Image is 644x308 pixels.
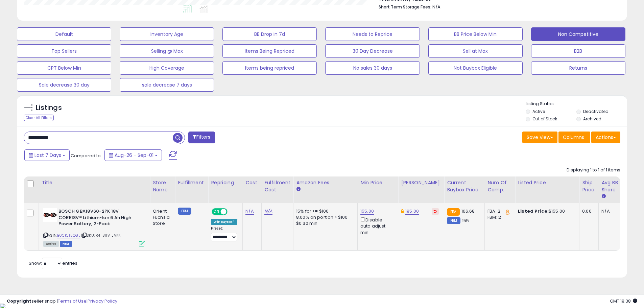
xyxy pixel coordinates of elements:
[518,208,549,214] b: Listed Price:
[428,27,523,41] button: BB Price Below Min
[7,298,31,304] strong: Copyright
[518,208,574,214] div: $155.00
[17,78,111,92] button: Sale decrease 30 day
[34,152,61,159] span: Last 7 Days
[188,132,215,143] button: Filters
[17,44,111,58] button: Top Sellers
[591,132,620,143] button: Actions
[360,179,395,186] div: Min Price
[153,208,170,227] div: Orient Fuchsia Store
[583,116,601,122] label: Archived
[36,103,62,113] h5: Listings
[601,208,624,214] div: N/A
[447,179,482,193] div: Current Buybox Price
[153,179,172,193] div: Store Name
[222,61,317,75] button: Items being repriced
[264,179,290,193] div: Fulfillment Cost
[461,208,475,214] span: 166.68
[379,4,431,10] b: Short Term Storage Fees:
[43,241,59,247] span: All listings currently available for purchase on Amazon
[58,298,87,304] a: Terms of Use
[610,298,637,304] span: 2025-09-9 19:38 GMT
[211,179,240,186] div: Repricing
[120,27,214,41] button: Inventory Age
[29,260,77,266] span: Show: entries
[447,217,460,224] small: FBM
[226,209,237,215] span: OFF
[601,179,626,193] div: Avg BB Share
[532,109,545,114] label: Active
[57,233,80,238] a: B0CKJT5QGL
[81,233,120,238] span: | SKU: R4-31TV-JVKK
[296,214,352,220] div: 8.00% on portion > $100
[522,132,557,143] button: Save View
[432,4,440,10] span: N/A
[462,217,469,224] span: 155
[7,298,117,305] div: seller snap | |
[120,61,214,75] button: High Coverage
[518,179,576,186] div: Listed Price
[487,214,510,220] div: FBM: 2
[563,134,584,141] span: Columns
[71,152,102,159] span: Compared to:
[120,78,214,92] button: sale decrease 7 days
[60,241,72,247] span: FBM
[296,208,352,214] div: 15% for <= $100
[405,208,419,215] a: 195.00
[222,27,317,41] button: BB Drop in 7d
[222,44,317,58] button: Items Being Repriced
[401,179,441,186] div: [PERSON_NAME]
[88,298,117,304] a: Privacy Policy
[428,44,523,58] button: Sell at Max
[531,44,625,58] button: B2B
[360,216,393,236] div: Disable auto adjust min
[211,219,237,225] div: Win BuyBox *
[325,44,420,58] button: 30 Day Decrease
[582,208,593,214] div: 0.00
[211,226,237,241] div: Preset:
[601,193,605,199] small: Avg BB Share.
[487,179,512,193] div: Num of Comp.
[296,186,300,192] small: Amazon Fees.
[447,208,459,216] small: FBA
[24,149,70,161] button: Last 7 Days
[526,101,627,107] p: Listing States:
[178,179,205,186] div: Fulfillment
[531,61,625,75] button: Returns
[245,208,254,215] a: N/A
[43,208,145,246] div: ASIN:
[567,167,620,173] div: Displaying 1 to 1 of 1 items
[17,61,111,75] button: CPT Below Min
[532,116,557,122] label: Out of Stock
[178,208,191,215] small: FBM
[487,208,510,214] div: FBA: 2
[213,209,221,215] span: ON
[582,179,596,193] div: Ship Price
[104,149,162,161] button: Aug-26 - Sep-01
[325,61,420,75] button: No sales 30 days
[120,44,214,58] button: Selling @ Max
[43,208,57,222] img: 41ZwphdUIiL._SL40_.jpg
[264,208,272,215] a: N/A
[428,61,523,75] button: Not Buybox Eligible
[360,208,374,215] a: 155.00
[296,179,355,186] div: Amazon Fees
[531,27,625,41] button: Non Competitive
[42,179,147,186] div: Title
[24,115,54,121] div: Clear All Filters
[115,152,153,159] span: Aug-26 - Sep-01
[558,132,590,143] button: Columns
[296,220,352,227] div: $0.30 min
[17,27,111,41] button: Default
[245,179,259,186] div: Cost
[583,109,609,114] label: Deactivated
[58,208,141,229] b: BOSCH GBA18V60-2PK 18V CORE18V® Lithium-Ion 6 Ah High Power Battery, 2-Pack
[325,27,420,41] button: Needs to Reprice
